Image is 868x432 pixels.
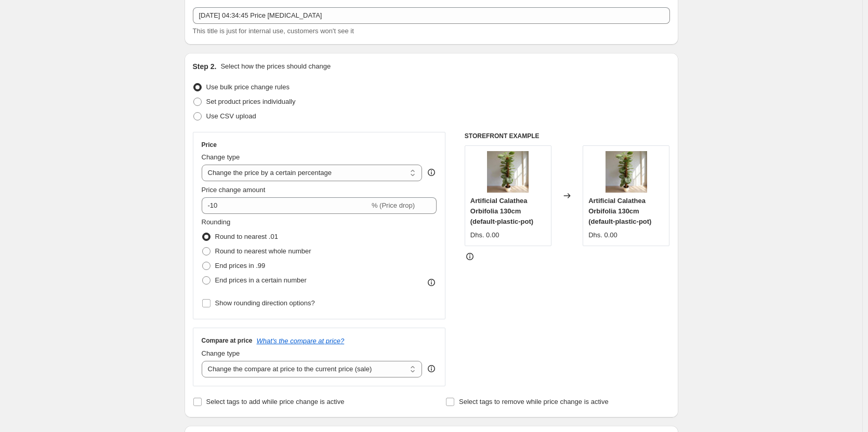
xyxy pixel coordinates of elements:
[206,98,296,105] span: Set product prices individually
[459,398,609,406] span: Select tags to remove while price change is active
[487,151,529,193] img: Artificial_Calathea_Orbifolia_130cm_80x.jpg
[426,363,437,374] div: help
[215,233,278,240] span: Round to nearest .01
[206,112,256,120] span: Use CSV upload
[202,349,240,357] span: Change type
[470,230,499,240] div: Dhs. 0.00
[202,141,217,149] h3: Price
[193,27,354,35] span: This title is just for internal use, customers won't see it
[372,201,415,209] span: % (Price drop)
[426,167,437,178] div: help
[202,218,231,226] span: Rounding
[588,197,651,225] span: Artificial Calathea Orbifolia 130cm (default-plastic-pot)
[470,197,533,225] span: Artificial Calathea Orbifolia 130cm (default-plastic-pot)
[202,336,253,345] h3: Compare at price
[215,299,315,307] span: Show rounding direction options?
[206,83,290,91] span: Use bulk price change rules
[257,337,345,345] button: What's the compare at price?
[215,262,266,269] span: End prices in .99
[606,151,647,193] img: Artificial_Calathea_Orbifolia_130cm_80x.jpg
[215,276,307,284] span: End prices in a certain number
[202,197,370,214] input: -15
[588,230,617,240] div: Dhs. 0.00
[202,186,266,194] span: Price change amount
[206,398,345,406] span: Select tags to add while price change is active
[215,247,311,255] span: Round to nearest whole number
[193,7,670,24] input: 30% off holiday sale
[220,61,331,72] p: Select how the prices should change
[202,153,240,161] span: Change type
[193,61,217,72] h2: Step 2.
[465,132,670,140] h6: STOREFRONT EXAMPLE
